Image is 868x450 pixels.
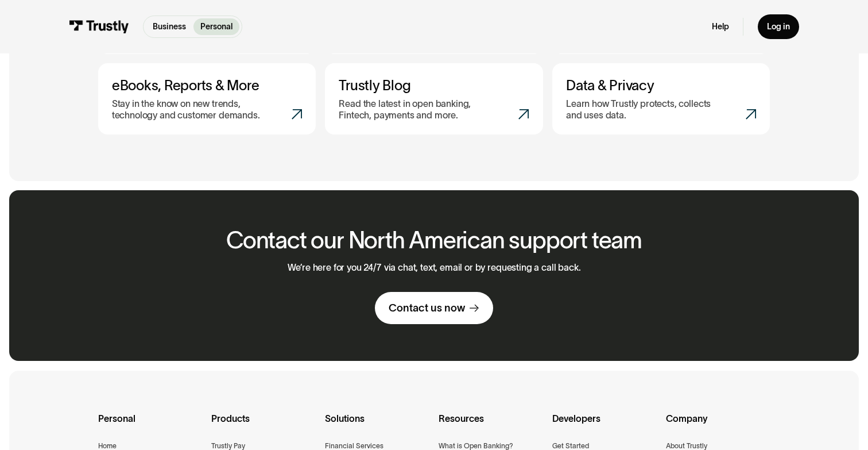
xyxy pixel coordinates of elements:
[552,63,770,134] a: Data & PrivacyLearn how Trustly protects, collects and uses data.
[339,98,494,121] p: Read the latest in open banking, Fintech, payments and more.
[666,411,770,440] div: Company
[758,14,799,39] a: Log in
[566,77,756,94] h3: Data & Privacy
[211,411,316,440] div: Products
[153,21,186,33] p: Business
[566,98,721,121] p: Learn how Trustly protects, collects and uses data.
[339,77,529,94] h3: Trustly Blog
[712,21,729,32] a: Help
[146,18,193,35] a: Business
[69,20,129,33] img: Trustly Logo
[767,21,790,32] div: Log in
[112,77,302,94] h3: eBooks, Reports & More
[439,411,543,440] div: Resources
[98,411,203,440] div: Personal
[226,228,642,253] h2: Contact our North American support team
[98,63,316,134] a: eBooks, Reports & MoreStay in the know on new trends, technology and customer demands.
[325,63,543,134] a: Trustly BlogRead the latest in open banking, Fintech, payments and more.
[112,98,267,121] p: Stay in the know on new trends, technology and customer demands.
[193,18,239,35] a: Personal
[375,292,493,324] a: Contact us now
[389,301,465,315] div: Contact us now
[288,262,581,273] p: We’re here for you 24/7 via chat, text, email or by requesting a call back.
[200,21,232,33] p: Personal
[325,411,429,440] div: Solutions
[552,411,657,440] div: Developers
